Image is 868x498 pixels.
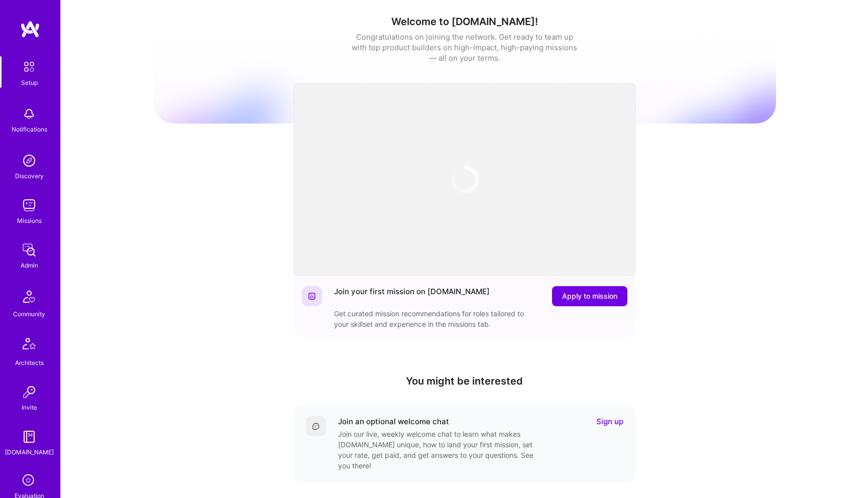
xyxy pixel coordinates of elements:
[21,260,38,271] div: Admin
[21,77,38,88] div: Setup
[334,308,535,329] div: Get curated mission recommendations for roles tailored to your skillset and experience in the mis...
[294,375,635,387] h4: You might be interested
[19,151,39,171] img: discovery
[338,416,449,427] div: Join an optional welcome chat
[596,416,623,427] a: Sign up
[334,286,490,306] div: Join your first mission on [DOMAIN_NAME]
[13,309,45,319] div: Community
[312,422,320,430] img: Comment
[17,285,41,309] img: Community
[352,32,578,63] div: Congratulations on joining the network. Get ready to team up with top product builders on high-im...
[20,471,39,490] i: icon SelectionTeam
[19,382,39,402] img: Invite
[15,357,44,368] div: Architects
[19,104,39,124] img: bell
[294,83,635,276] iframe: video
[308,292,316,300] img: Website
[12,124,47,135] div: Notifications
[552,286,627,306] button: Apply to mission
[22,402,37,413] div: Invite
[19,240,39,260] img: admin teamwork
[448,163,481,196] img: loading
[5,447,54,457] div: [DOMAIN_NAME]
[17,215,42,226] div: Missions
[17,333,41,357] img: Architects
[562,291,617,301] span: Apply to mission
[19,56,40,77] img: setup
[338,429,539,471] div: Join our live, weekly welcome chat to learn what makes [DOMAIN_NAME] unique, how to land your fir...
[19,195,39,215] img: teamwork
[153,16,776,28] h1: Welcome to [DOMAIN_NAME]!
[19,427,39,447] img: guide book
[15,171,44,181] div: Discovery
[20,20,40,38] img: logo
